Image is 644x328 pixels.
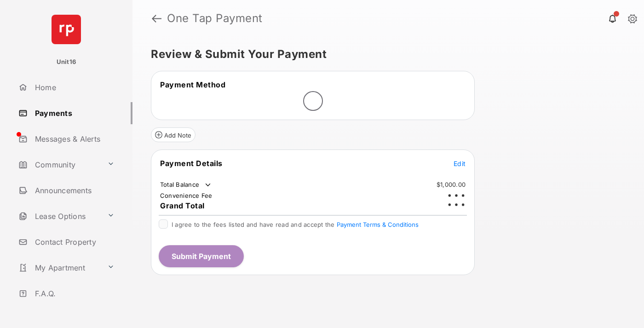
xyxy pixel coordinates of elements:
[160,191,213,200] td: Convenience Fee
[15,231,132,253] a: Contact Property
[15,257,103,279] a: My Apartment
[167,13,263,24] strong: One Tap Payment
[337,221,419,228] button: I agree to the fees listed and have read and accept the
[436,180,466,189] td: $1,000.00
[151,127,195,142] button: Add Note
[160,159,223,168] span: Payment Details
[454,160,466,167] span: Edit
[15,154,103,176] a: Community
[172,221,419,228] span: I agree to the fees listed and have read and accept the
[151,49,618,60] h5: Review & Submit Your Payment
[160,180,213,190] td: Total Balance
[454,159,466,168] button: Edit
[15,102,132,124] a: Payments
[15,282,132,305] a: F.A.Q.
[15,76,132,98] a: Home
[159,245,244,267] button: Submit Payment
[15,179,132,201] a: Announcements
[15,128,132,150] a: Messages & Alerts
[160,80,225,89] span: Payment Method
[52,15,81,44] img: svg+xml;base64,PHN2ZyB4bWxucz0iaHR0cDovL3d3dy53My5vcmcvMjAwMC9zdmciIHdpZHRoPSI2NCIgaGVpZ2h0PSI2NC...
[57,58,76,67] p: Unit16
[160,201,205,210] span: Grand Total
[15,205,103,227] a: Lease Options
